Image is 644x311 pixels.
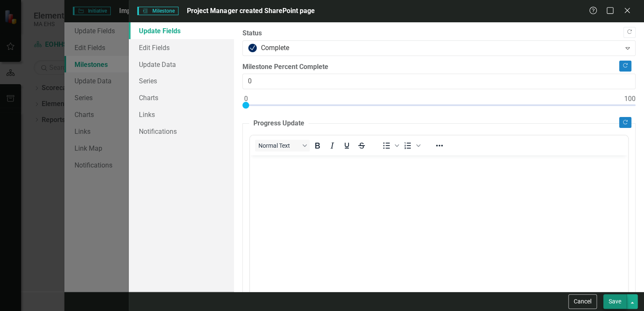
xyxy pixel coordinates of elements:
a: Notifications [129,123,234,140]
div: Numbered list [401,140,422,152]
a: Update Fields [129,22,234,39]
button: Reveal or hide additional toolbar items [432,140,447,152]
a: Edit Fields [129,39,234,56]
a: Links [129,106,234,123]
label: Status [242,29,636,38]
div: Bullet list [379,140,400,152]
label: Milestone Percent Complete [242,62,636,72]
button: Italic [325,140,339,152]
a: Charts [129,89,234,106]
button: Bold [310,140,325,152]
a: Series [129,72,234,89]
button: Underline [340,140,354,152]
button: Strikethrough [354,140,369,152]
button: Save [603,294,627,309]
span: Milestone [137,7,178,15]
span: Project Manager created SharePoint page [187,7,314,15]
span: Normal Text [258,142,300,149]
button: Cancel [568,294,597,309]
iframe: Rich Text Area [250,155,628,302]
button: Block Normal Text [255,140,310,152]
legend: Progress Update [249,119,309,128]
a: Update Data [129,56,234,73]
